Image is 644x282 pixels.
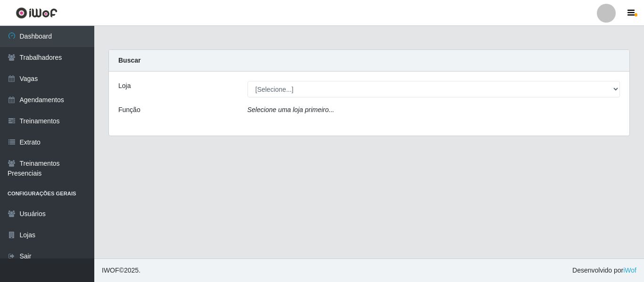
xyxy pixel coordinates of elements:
span: IWOF [102,266,119,274]
span: Desenvolvido por [572,266,636,275]
a: iWof [623,266,636,274]
strong: Buscar [118,56,140,64]
span: © 2025 . [102,266,140,275]
label: Função [118,105,140,115]
img: CoreUI Logo [16,7,58,19]
i: Selecione uma loja primeiro... [248,106,334,113]
label: Loja [118,81,131,91]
